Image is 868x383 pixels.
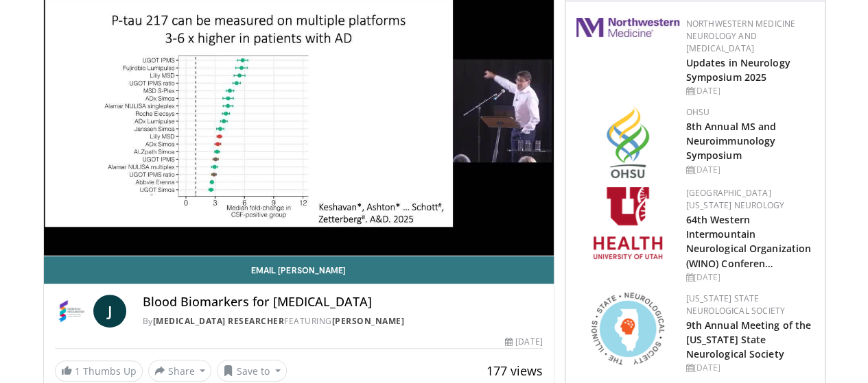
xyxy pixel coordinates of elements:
[594,187,662,259] img: f6362829-b0a3-407d-a044-59546adfd345.png.150x105_q85_autocrop_double_scale_upscale_version-0.2.png
[591,293,664,365] img: 71a8b48c-8850-4916-bbdd-e2f3ccf11ef9.png.150x105_q85_autocrop_double_scale_upscale_version-0.2.png
[143,295,543,310] h4: Blood Biomarkers for [MEDICAL_DATA]
[686,164,814,176] div: [DATE]
[686,213,812,269] a: 64th Western Intermountain Neurological Organization (WINO) Conferen…
[75,365,80,378] span: 1
[44,256,554,284] a: Email [PERSON_NAME]
[686,271,814,284] div: [DATE]
[686,293,785,317] a: [US_STATE] State Neurological Society
[686,106,710,118] a: OHSU
[686,319,812,360] a: 9th Annual Meeting of the [US_STATE] State Neurological Society
[607,106,649,178] img: da959c7f-65a6-4fcf-a939-c8c702e0a770.png.150x105_q85_autocrop_double_scale_upscale_version-0.2.png
[686,187,784,211] a: [GEOGRAPHIC_DATA][US_STATE] Neurology
[505,336,542,348] div: [DATE]
[686,56,790,84] a: Updates in Neurology Symposium 2025
[93,295,126,328] a: J
[686,362,814,374] div: [DATE]
[332,315,405,327] a: [PERSON_NAME]
[143,315,543,328] div: By FEATURING
[148,360,212,382] button: Share
[686,18,796,54] a: Northwestern Medicine Neurology and [MEDICAL_DATA]
[576,18,679,37] img: 2a462fb6-9365-492a-ac79-3166a6f924d8.png.150x105_q85_autocrop_double_scale_upscale_version-0.2.jpg
[486,362,543,379] span: 177 views
[686,85,814,97] div: [DATE]
[153,315,285,327] a: [MEDICAL_DATA] Researcher
[217,360,287,382] button: Save to
[55,360,143,382] a: 1 Thumbs Up
[55,295,88,328] img: Dementia Researcher
[686,120,777,162] a: 8th Annual MS and Neuroimmunology Symposium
